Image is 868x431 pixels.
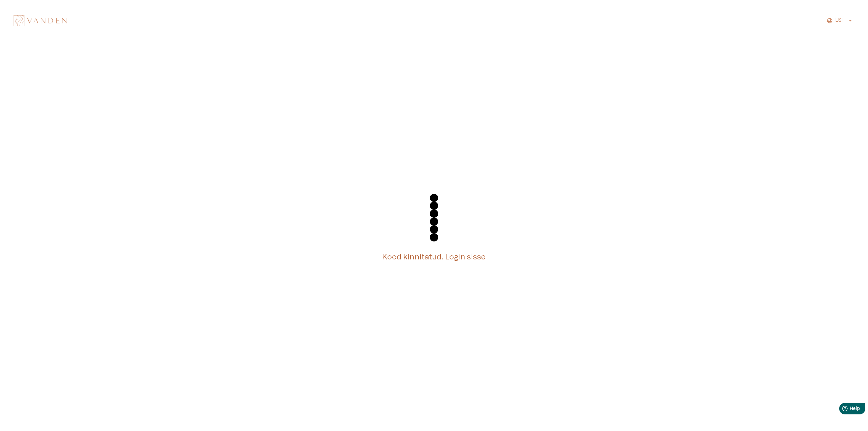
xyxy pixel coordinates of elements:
p: EST [835,17,845,24]
h5: Kood kinnitatud. Login sisse [382,252,486,262]
img: Vanden logo [14,15,67,26]
button: EST [826,16,854,25]
iframe: Help widget launcher [815,400,868,419]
